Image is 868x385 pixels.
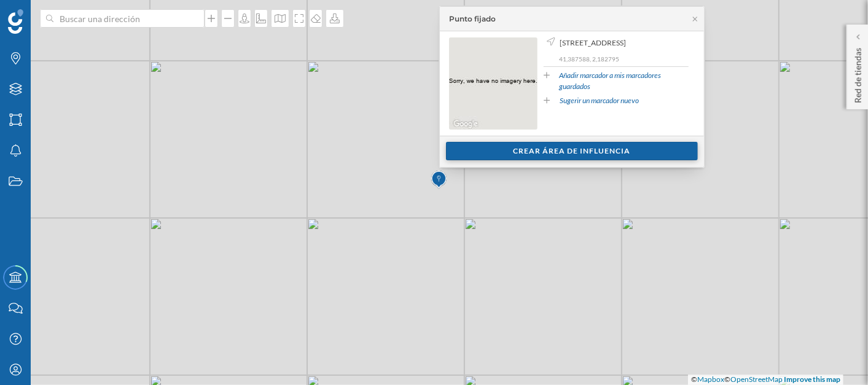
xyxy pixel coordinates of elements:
[730,375,783,384] a: OpenStreetMap
[449,37,538,130] img: streetview
[688,375,843,385] div: © ©
[431,168,447,192] img: Marker
[560,70,689,92] a: Añadir marcador a mis marcadores guardados
[784,375,840,384] a: Improve this map
[560,95,639,106] a: Sugerir un marcador nuevo
[8,9,23,34] img: Geoblink Logo
[560,37,626,49] span: [STREET_ADDRESS]
[559,55,689,63] p: 41,387588, 2,182795
[449,14,496,25] div: Punto fijado
[852,43,864,103] p: Red de tiendas
[25,9,68,20] span: Soporte
[697,375,724,384] a: Mapbox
